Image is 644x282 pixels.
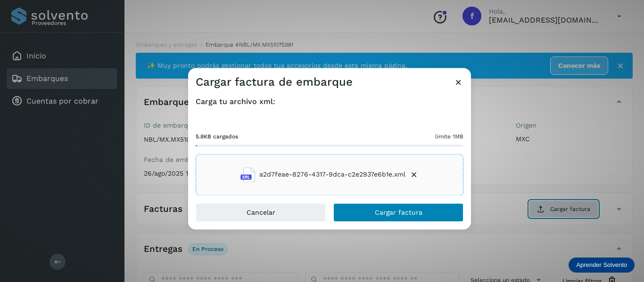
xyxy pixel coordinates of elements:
button: Cargar factura [333,203,463,222]
span: Cargar factura [375,209,422,216]
button: Cancelar [196,203,326,222]
span: 5.8KB cargados [196,132,238,141]
p: Aprender Solvento [576,261,627,269]
span: límite 1MB [435,132,463,141]
div: Aprender Solvento [569,258,635,273]
h3: Cargar factura de embarque [196,75,353,89]
span: a2d7feae-8276-4317-9dca-c2e2937e6b1e.xml [259,170,405,180]
span: Cancelar [247,209,275,216]
h4: Carga tu archivo xml: [196,97,463,106]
